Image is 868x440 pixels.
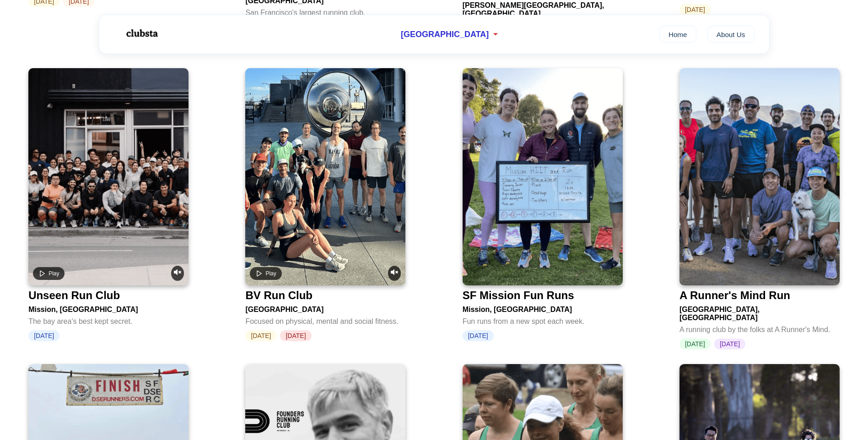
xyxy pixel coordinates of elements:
[401,30,489,39] span: [GEOGRAPHIC_DATA]
[707,26,755,43] a: About Us
[679,289,790,302] div: A Runner's Mind Run
[280,330,311,341] span: [DATE]
[388,266,401,281] button: Unmute video
[245,330,276,341] span: [DATE]
[245,5,405,17] div: San Francisco's largest running club.
[679,4,711,15] span: [DATE]
[463,330,494,341] span: [DATE]
[463,68,623,341] a: SF Mission Fun RunsSF Mission Fun RunsMission, [GEOGRAPHIC_DATA]Fun runs from a new spot each wee...
[245,302,405,314] div: [GEOGRAPHIC_DATA]
[250,267,281,280] button: Play video
[463,289,574,302] div: SF Mission Fun Runs
[49,270,59,277] span: Play
[245,314,405,326] div: Focused on physical, mental and social fitness.
[245,289,313,302] div: BV Run Club
[659,26,696,43] a: Home
[679,322,840,334] div: A running club by the folks at A Runner's Mind.
[28,289,120,302] div: Unseen Run Club
[245,68,405,341] a: Play videoUnmute videoBV Run Club[GEOGRAPHIC_DATA]Focused on physical, mental and social fitness....
[679,302,840,322] div: [GEOGRAPHIC_DATA], [GEOGRAPHIC_DATA]
[33,267,65,280] button: Play video
[265,270,276,277] span: Play
[463,302,623,314] div: Mission, [GEOGRAPHIC_DATA]
[463,314,623,326] div: Fun runs from a new spot each week.
[679,68,840,349] a: A Runner's Mind RunA Runner's Mind Run[GEOGRAPHIC_DATA], [GEOGRAPHIC_DATA]A running club by the f...
[679,68,840,285] img: A Runner's Mind Run
[171,266,184,281] button: Unmute video
[714,338,745,349] span: [DATE]
[679,338,711,349] span: [DATE]
[114,22,169,45] img: Logo
[28,330,59,341] span: [DATE]
[28,314,189,326] div: The bay area's best kept secret.
[28,68,189,341] a: Play videoUnmute videoUnseen Run ClubMission, [GEOGRAPHIC_DATA]The bay area's best kept secret.[D...
[28,302,189,314] div: Mission, [GEOGRAPHIC_DATA]
[463,68,623,285] img: SF Mission Fun Runs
